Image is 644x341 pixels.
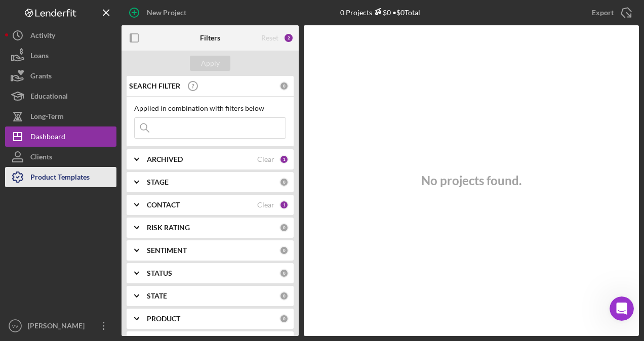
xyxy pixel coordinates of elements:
div: 0 [279,223,289,232]
button: Product Templates [5,167,116,187]
text: VV [12,323,19,329]
button: New Project [122,3,196,23]
div: Clients [30,147,52,169]
div: Loans [30,46,49,68]
div: Clear [257,155,274,163]
div: 0 [279,269,289,278]
div: Product Templates [30,167,90,190]
b: STAGE [147,178,169,186]
button: Grants [5,66,116,86]
div: Long-Term [30,106,64,129]
div: 0 [279,81,289,91]
div: $0 [372,8,391,17]
button: Dashboard [5,126,116,147]
div: Grants [30,66,52,89]
button: Long-Term [5,106,116,126]
div: 0 [279,178,289,187]
b: CONTACT [147,201,180,209]
div: 2 [284,33,294,43]
b: STATUS [147,269,172,277]
div: 1 [279,200,289,209]
div: [PERSON_NAME] [25,316,91,338]
button: Loans [5,46,116,66]
button: VV[PERSON_NAME] [5,316,116,336]
div: Applied in combination with filters below [134,104,286,112]
b: RISK RATING [147,224,190,232]
b: SENTIMENT [147,246,187,254]
div: Dashboard [30,126,65,149]
div: 0 [279,291,289,301]
div: 0 [279,314,289,323]
b: SEARCH FILTER [129,82,180,90]
b: Filters [200,34,220,42]
iframe: Intercom live chat [610,296,634,321]
div: Clear [257,201,274,209]
div: Activity [30,25,55,48]
div: Export [592,3,614,23]
div: Educational [30,86,68,109]
button: Activity [5,25,116,46]
div: 0 [279,246,289,255]
h3: No projects found. [421,174,521,188]
div: Apply [201,56,220,71]
b: ARCHIVED [147,155,183,163]
button: Educational [5,86,116,106]
b: PRODUCT [147,315,180,323]
button: Export [582,3,639,23]
div: Reset [261,34,278,42]
div: New Project [147,3,186,23]
div: 0 Projects • $0 Total [340,8,420,17]
b: STATE [147,292,167,300]
div: 1 [279,155,289,164]
button: Apply [190,56,230,71]
button: Clients [5,147,116,167]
